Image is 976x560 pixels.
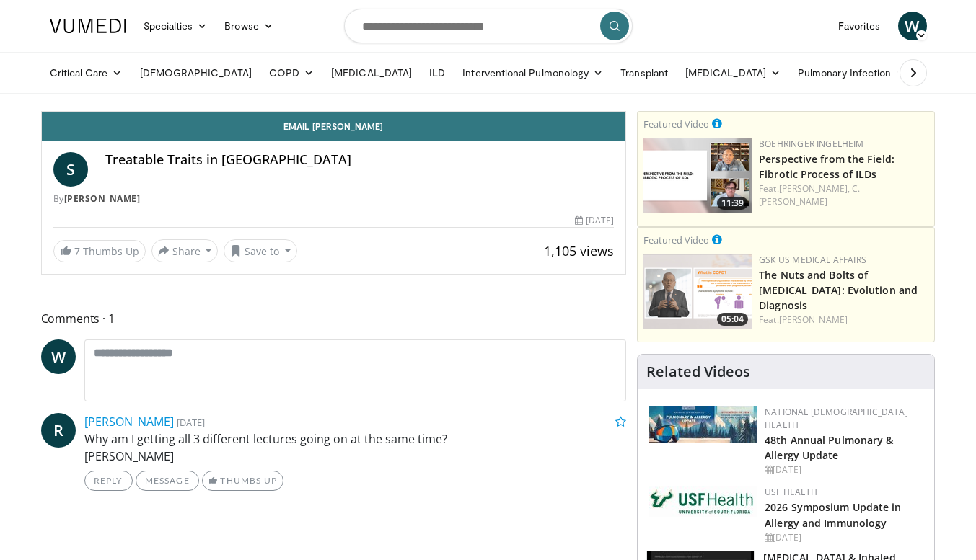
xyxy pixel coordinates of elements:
[53,192,615,205] div: By
[224,239,297,262] button: Save to
[765,500,901,529] a: 2026 Symposium Update in Allergy and Immunology
[759,182,860,208] a: C. [PERSON_NAME]
[131,58,260,87] a: [DEMOGRAPHIC_DATA]
[84,414,174,430] a: [PERSON_NAME]
[765,406,908,431] a: National [DEMOGRAPHIC_DATA] Health
[765,531,923,544] div: [DATE]
[717,197,748,210] span: 11:39
[646,363,750,381] h4: Related Videos
[322,58,421,87] a: [MEDICAL_DATA]
[643,234,709,246] small: Featured Video
[643,117,709,130] small: Featured Video
[717,313,748,326] span: 05:04
[41,58,131,87] a: Critical Care
[421,58,454,87] a: ILD
[41,309,627,328] span: Comments 1
[135,12,216,40] a: Specialties
[84,430,627,465] p: Why am I getting all 3 different lectures going on at the same time? [PERSON_NAME]
[789,58,914,87] a: Pulmonary Infection
[216,12,282,40] a: Browse
[42,112,626,141] a: Email [PERSON_NAME]
[454,58,612,87] a: Interventional Pulmonology
[759,182,928,208] div: Feat.
[53,240,146,262] a: 7 Thumbs Up
[53,152,88,187] a: S
[649,406,757,443] img: b90f5d12-84c1-472e-b843-5cad6c7ef911.jpg.150x105_q85_autocrop_double_scale_upscale_version-0.2.jpg
[41,339,76,374] a: W
[765,463,923,476] div: [DATE]
[74,244,80,258] span: 7
[779,182,850,195] a: [PERSON_NAME],
[759,138,863,150] a: Boehringer Ingelheim
[575,214,614,227] div: [DATE]
[105,152,615,168] h4: Treatable Traits in [GEOGRAPHIC_DATA]
[643,138,752,213] a: 11:39
[649,486,757,517] img: 6ba8804a-8538-4002-95e7-a8f8012d4a11.png.150x105_q85_autocrop_double_scale_upscale_version-0.2.jpg
[344,9,633,43] input: Search topics, interventions
[765,433,893,462] a: 48th Annual Pulmonary & Allergy Update
[898,12,927,40] a: W
[779,314,848,326] a: [PERSON_NAME]
[177,416,205,429] small: [DATE]
[202,471,283,491] a: Thumbs Up
[643,254,752,329] a: 05:04
[643,254,752,329] img: ee063798-7fd0-40de-9666-e00bc66c7c22.png.150x105_q85_crop-smart_upscale.png
[41,413,76,448] a: R
[50,19,126,33] img: VuMedi Logo
[643,138,752,213] img: 0d260a3c-dea8-4d46-9ffd-2859801fb613.png.150x105_q85_crop-smart_upscale.png
[759,268,918,312] a: The Nuts and Bolts of [MEDICAL_DATA]: Evolution and Diagnosis
[84,471,133,491] a: Reply
[544,242,614,259] span: 1,105 views
[677,58,789,87] a: [MEDICAL_DATA]
[759,152,894,181] a: Perspective from the Field: Fibrotic Process of ILDs
[64,192,141,205] a: [PERSON_NAME]
[136,471,199,491] a: Message
[830,12,889,40] a: Favorites
[765,486,817,498] a: USF Health
[260,58,322,87] a: COPD
[612,58,677,87] a: Transplant
[151,239,219,262] button: Share
[759,254,866,266] a: GSK US Medical Affairs
[759,314,928,326] div: Feat.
